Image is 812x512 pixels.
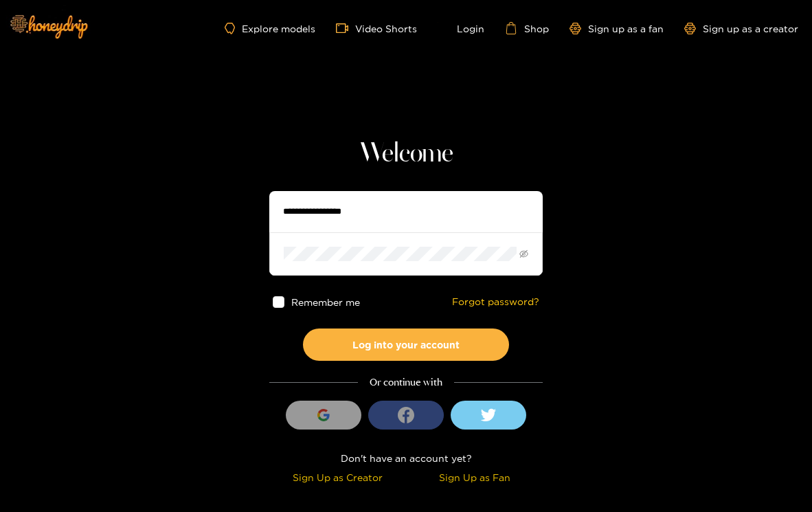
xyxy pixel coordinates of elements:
[505,22,549,34] a: Shop
[336,22,417,34] a: Video Shorts
[269,375,543,390] div: Or continue with
[684,23,798,34] a: Sign up as a creator
[519,249,528,258] span: eye-invisible
[269,137,543,170] h1: Welcome
[269,450,543,466] div: Don't have an account yet?
[303,329,509,361] button: Log into your account
[438,22,484,34] a: Login
[291,297,360,307] span: Remember me
[569,23,664,34] a: Sign up as a fan
[336,22,355,34] span: video-camera
[409,469,539,485] div: Sign Up as Fan
[452,296,539,308] a: Forgot password?
[225,23,315,34] a: Explore models
[273,469,403,485] div: Sign Up as Creator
